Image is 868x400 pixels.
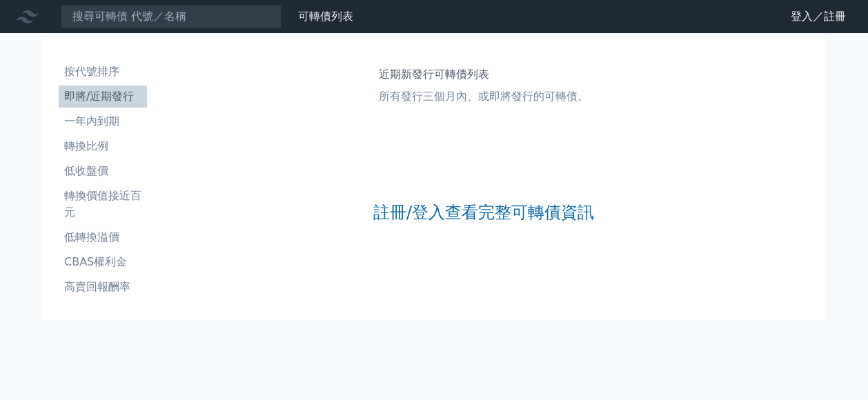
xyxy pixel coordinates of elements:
[59,226,147,248] a: 低轉換溢價
[59,229,147,246] li: 低轉換溢價
[59,188,147,221] li: 轉換價值接近百元
[298,10,353,23] a: 可轉債列表
[59,110,147,132] a: 一年內到期
[59,88,147,105] li: 即將/近期發行
[59,61,147,83] a: 按代號排序
[59,63,147,80] li: 按代號排序
[780,6,857,28] a: 登入／註冊
[59,138,147,154] li: 轉換比例
[59,86,147,108] a: 即將/近期發行
[59,254,147,270] li: CBAS權利金
[61,5,282,28] input: 搜尋可轉債 代號／名稱
[59,113,147,130] li: 一年內到期
[373,201,594,223] a: 註冊/登入查看完整可轉債資訊
[59,279,147,295] li: 高賣回報酬率
[59,163,147,179] li: 低收盤價
[59,251,147,273] a: CBAS權利金
[379,88,589,105] p: 所有發行三個月內、或即將發行的可轉債。
[59,160,147,182] a: 低收盤價
[59,135,147,157] a: 轉換比例
[59,276,147,298] a: 高賣回報酬率
[59,185,147,223] a: 轉換價值接近百元
[379,66,589,83] h1: 近期新發行可轉債列表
